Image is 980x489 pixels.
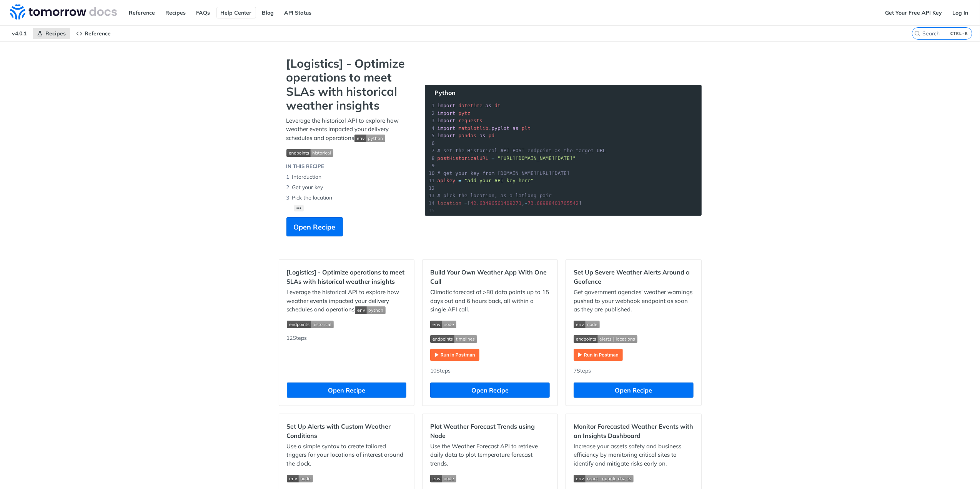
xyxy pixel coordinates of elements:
[287,383,406,398] button: Open Recipe
[574,321,600,328] img: env
[294,222,336,232] span: Open Recipe
[125,7,160,18] a: Reference
[355,306,386,313] span: Expand image
[161,7,190,18] a: Recipes
[574,442,693,468] p: Increase your assets safety and business efficiency by monitoring critical sites to identify and ...
[287,320,406,329] span: Expand image
[355,306,386,314] img: env
[430,334,550,343] span: Expand image
[286,172,409,182] li: Intorduction
[33,28,70,39] a: Recipes
[10,4,117,20] img: Tomorrow.io Weather API Docs
[574,475,634,482] img: env
[216,7,256,18] a: Help Center
[430,422,550,440] h2: Plot Weather Forecast Trends using Node
[430,321,456,328] img: env
[430,475,456,482] img: env
[8,28,31,39] span: v4.0.1
[574,268,693,286] h2: Set Up Severe Weather Alerts Around a Geofence
[286,182,409,193] li: Get your key
[287,475,313,482] img: env
[948,7,972,18] a: Log In
[45,30,66,37] span: Recipes
[574,334,693,343] span: Expand image
[286,193,409,203] li: Pick the location
[574,383,693,398] button: Open Recipe
[574,422,693,440] h2: Monitor Forecasted Weather Events with an Insights Dashboard
[286,217,343,236] button: Open Recipe
[286,116,409,143] p: Leverage the historical API to explore how weather events impacted your delivery schedules and op...
[430,351,479,358] a: Expand image
[430,442,550,468] p: Use the Weather Forecast API to retrieve daily data to plot temperature forecast trends.
[430,320,550,329] span: Expand image
[574,367,693,375] div: 7 Steps
[430,367,550,375] div: 10 Steps
[287,334,406,375] div: 12 Steps
[286,148,409,157] span: Expand image
[287,321,334,328] img: endpoint
[881,7,946,18] a: Get Your Free API Key
[948,30,970,37] kbd: CTRL-K
[287,422,406,440] h2: Set Up Alerts with Custom Weather Conditions
[430,474,550,482] span: Expand image
[430,288,550,314] p: Climatic forecast of >80 data points up to 15 days out and 6 hours back, all within a single API ...
[430,335,477,343] img: endpoint
[85,30,111,37] span: Reference
[192,7,215,18] a: FAQs
[574,320,693,329] span: Expand image
[574,474,693,482] span: Expand image
[280,7,316,18] a: API Status
[286,163,324,170] div: IN THIS RECIPE
[287,442,406,468] p: Use a simple syntax to create tailored triggers for your locations of interest around the clock.
[354,134,385,141] span: Expand image
[574,351,623,358] a: Expand image
[287,474,406,482] span: Expand image
[294,205,304,211] button: •••
[430,268,550,286] h2: Build Your Own Weather App With One Call
[286,57,409,113] strong: [Logistics] - Optimize operations to meet SLAs with historical weather insights
[430,349,479,361] img: Run in Postman
[258,7,278,18] a: Blog
[286,149,333,157] img: endpoint
[914,30,920,37] svg: Search
[574,349,623,361] img: Run in Postman
[574,288,693,314] p: Get government agencies' weather warnings pushed to your webhook endpoint as soon as they are pub...
[287,268,406,286] h2: [Logistics] - Optimize operations to meet SLAs with historical weather insights
[354,135,385,142] img: env
[430,383,550,398] button: Open Recipe
[72,28,115,39] a: Reference
[287,288,406,314] p: Leverage the historical API to explore how weather events impacted your delivery schedules and op...
[574,335,637,343] img: endpoint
